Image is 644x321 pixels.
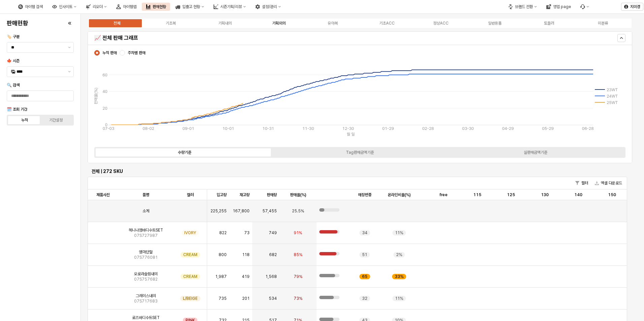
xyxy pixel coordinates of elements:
span: IVORY [184,230,196,236]
span: 65 [362,274,367,279]
button: 입출고 현황 [171,3,208,11]
span: 115 [473,192,481,198]
div: 일반용품 [488,21,502,26]
span: 재고량 [239,192,250,198]
button: 지미경 [621,3,643,11]
span: 주차별 판매 [128,50,146,56]
label: 토들러 [522,20,576,26]
label: 미분류 [576,20,630,26]
span: 🗓️ 조회 기간 [7,107,27,112]
span: 그레이스내의 [136,293,156,298]
span: 오로라슬림내의 [134,271,158,277]
span: 125 [507,192,515,198]
div: Tag판매금액기준 [346,150,374,155]
div: 기초복 [166,21,176,26]
span: 534 [269,296,277,301]
label: Tag판매금액기준 [272,149,448,155]
span: 57,455 [262,208,277,214]
span: 07S776081 [134,255,158,260]
label: 기획외의 [252,20,306,26]
label: 누적 [9,117,40,123]
span: 1,987 [215,274,227,279]
div: 기획외의 [272,21,286,26]
span: CREAM [183,252,197,257]
span: 헤니나염바디수트SET [129,227,163,233]
p: 지미경 [630,4,640,9]
span: 73% [294,296,302,301]
span: 매장편중 [358,192,372,198]
span: 누적 판매 [102,50,117,56]
span: 엠마단말 [139,249,153,255]
button: 판매현황 [142,3,170,11]
div: 인사이트 [59,4,72,9]
div: 영업 page [553,4,571,9]
span: 225,255 [211,208,227,214]
label: 수량기준 [97,149,272,155]
h4: 판매현황 [7,20,28,27]
span: 온라인비율(%) [388,192,411,198]
div: 입출고 현황 [182,4,200,9]
span: 33% [395,274,404,279]
span: 로즈바디수트SET [132,315,160,320]
span: 소계 [142,208,149,214]
span: L/BEIGE [183,296,198,301]
label: 실판매금액기준 [448,149,623,155]
button: 아이템맵 [112,3,140,11]
div: 시즌기획/리뷰 [220,4,242,9]
button: 브랜드 전환 [504,3,541,11]
label: 정상ACC [414,20,468,26]
span: 🍁 시즌 [7,59,20,63]
span: 79% [294,274,302,279]
div: 실판매금액기준 [524,150,547,155]
span: 07S757682 [134,277,158,282]
button: 시즌기획/리뷰 [210,3,250,11]
div: Menu item 6 [576,3,593,11]
span: 제품사진 [96,192,110,198]
button: 인사이트 [48,3,80,11]
div: 리오더 [93,4,103,9]
label: 일반용품 [468,20,522,26]
label: 전체 [90,20,144,26]
div: 기초ACC [379,21,395,26]
label: 기획내의 [198,20,252,26]
button: 영업 page [542,3,575,11]
span: 🔍 검색 [7,83,20,87]
div: 기획내의 [218,21,232,26]
span: 판매율(%) [290,192,306,198]
span: free [440,192,448,198]
div: 유아복 [328,21,338,26]
span: 167,800 [233,208,250,214]
span: 73 [244,230,250,236]
h6: 전체 | 272 SKU [92,168,623,174]
button: 제안 사항 표시 [65,67,73,77]
span: 419 [242,274,250,279]
span: 118 [242,252,250,257]
span: 51 [362,252,367,257]
div: 토들러 [544,21,554,26]
span: 1,568 [265,274,277,279]
span: 85% [294,252,302,257]
button: 제안 사항 표시 [65,42,73,52]
span: 🏷️ 구분 [7,34,20,39]
button: 리오더 [82,3,111,11]
span: 2% [396,252,402,257]
span: 201 [242,296,250,301]
div: 기간설정 [49,118,63,122]
span: 800 [219,252,227,257]
span: 749 [269,230,277,236]
span: 822 [219,230,227,236]
button: 엑셀 다운로드 [592,179,625,187]
span: 11% [395,296,403,301]
span: 130 [541,192,549,198]
span: 682 [269,252,277,257]
button: 설정/관리 [251,3,285,11]
span: 735 [219,296,227,301]
div: 설정/관리 [262,4,277,9]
